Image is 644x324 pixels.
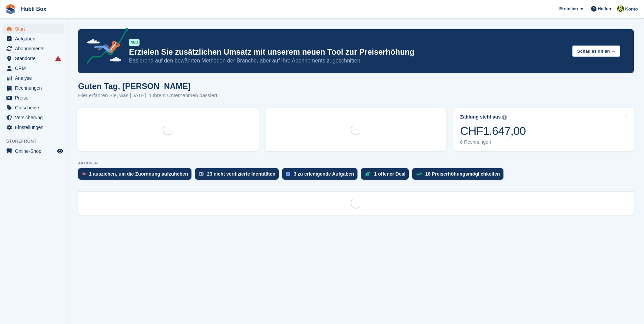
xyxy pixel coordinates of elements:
[3,93,64,103] a: menu
[412,168,507,183] a: 16 Preiserhöhungsmöglichkeiten
[15,146,56,156] span: Online-Shop
[3,83,64,93] a: menu
[559,5,578,12] span: Erstellen
[3,123,64,132] a: menu
[15,103,56,112] span: Gutscheine
[15,44,56,53] span: Abonnements
[282,168,361,183] a: 3 zu erledigende Aufgaben
[460,139,526,145] div: 8 Rechnungen
[598,5,611,12] span: Helfen
[3,24,64,34] a: menu
[3,54,64,63] a: menu
[15,123,56,132] span: Einstellungen
[425,171,500,177] div: 16 Preiserhöhungsmöglichkeiten
[3,103,64,112] a: menu
[5,4,16,14] img: stora-icon-8386f47178a22dfd0bd8f6a31ec36ba5ce8667c1dd55bd0f319d3a0aa187defe.svg
[361,168,412,183] a: 1 offener Deal
[294,171,354,177] div: 3 zu erledigende Aufgaben
[15,24,56,34] span: Start
[15,54,56,63] span: Standorte
[3,113,64,122] a: menu
[15,73,56,83] span: Analyse
[625,6,638,13] span: Konto
[416,173,422,176] img: price_increase_opportunities-93ffe204e8149a01c8c9dc8f82e8f89637d9d84a8eef4429ea346261dce0b2c0.svg
[199,172,204,176] img: verify_identity-adf6edd0f0f0b5bbfe63781bf79b02c33cf7c696d77639b501bdc392416b5a36.svg
[89,171,188,177] div: 1 ausziehen, um die Zuordnung aufzuheben
[55,56,61,61] i: Es sind Fehler bei der Synchronisierung von Smart-Einträgen aufgetreten
[286,172,290,176] img: task-75834270c22a3079a89374b754ae025e5fb1db73e45f91037f5363f120a921f8.svg
[15,83,56,93] span: Rechnungen
[129,47,567,57] p: Erzielen Sie zusätzlichen Umsatz mit unserem neuen Tool zur Preiserhöhung
[15,113,56,122] span: Versicherung
[207,171,276,177] div: 23 nicht verifizierte Identitäten
[3,44,64,53] a: menu
[3,64,64,73] a: menu
[82,172,86,176] img: move_outs_to_deallocate_icon-f764333ba52eb49d3ac5e1228854f67142a1ed5810a6f6cc68b1a99e826820c5.svg
[3,34,64,43] a: menu
[129,39,140,46] div: NEU
[502,115,507,120] img: icon-info-grey-7440780725fd019a000dd9b08b2336e03edf1995a4989e88bcd33f0948082b44.svg
[453,108,634,151] a: Zahlung steht aus CHF1.647,00 8 Rechnungen
[6,138,68,145] span: Storefront
[365,172,371,176] img: deal-1b604bf984904fb50ccaf53a9ad4b4a5d6e5aea283cecdc64d6e3604feb123c2.svg
[15,64,56,73] span: CRM
[78,161,634,165] p: AKTIONEN
[3,146,64,156] a: Speisekarte
[15,93,56,103] span: Preise
[78,168,195,183] a: 1 ausziehen, um die Zuordnung aufzuheben
[56,147,64,155] a: Vorschau-Shop
[460,114,501,120] div: Zahlung steht aus
[18,3,49,15] a: Hubli Box
[129,57,567,65] p: Basierend auf den bewährten Methoden der Branche, aber auf Ihre Abonnements zugeschnitten.
[78,82,217,91] h1: Guten Tag, [PERSON_NAME]
[460,124,526,138] div: CHF1.647,00
[374,171,406,177] div: 1 offener Deal
[572,46,620,57] button: Schau es dir an →
[195,168,282,183] a: 23 nicht verifizierte Identitäten
[15,34,56,43] span: Aufgaben
[3,73,64,83] a: menu
[617,5,624,12] img: Luca Space4you
[81,28,129,66] img: price-adjustments-announcement-icon-8257ccfd72463d97f412b2fc003d46551f7dbcb40ab6d574587a9cd5c0d94...
[78,92,217,100] p: Hier erfahren Sie, was [DATE] in Ihrem Unternehmen passiert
